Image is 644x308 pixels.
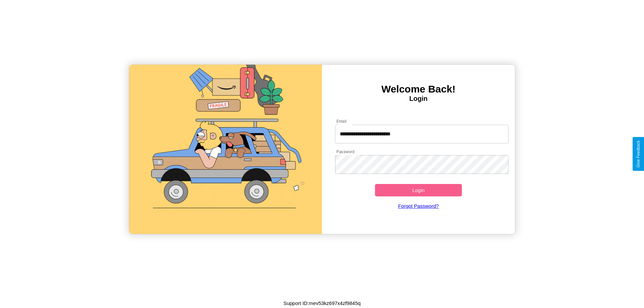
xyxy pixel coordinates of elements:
[283,299,361,308] p: Support ID: mev53kz697x4zf9845q
[332,196,505,215] a: Forgot Password?
[336,149,354,155] label: Password
[322,83,515,95] h3: Welcome Back!
[336,118,347,124] label: Email
[375,184,462,196] button: Login
[322,95,515,103] h4: Login
[636,140,641,168] div: Give Feedback
[129,65,322,234] img: gif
